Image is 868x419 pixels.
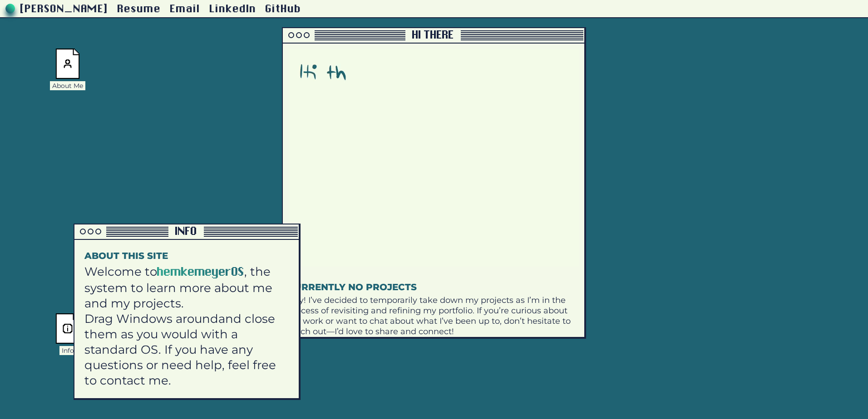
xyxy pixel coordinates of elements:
div: Hey! I’ve decided to temporarily take down my projects as I’m in the process of revisiting and re... [287,295,576,337]
a: Email [170,4,201,15]
div: Info [173,226,199,237]
a: LinkedIn [210,4,257,15]
a: [PERSON_NAME] [20,4,108,15]
span: Drag Windows around [84,312,218,326]
span: hemkemeyerOS [157,266,244,278]
h1: About this site [84,250,287,262]
h3: currently no projects [287,281,417,293]
span: and close them as you would with a standard OS [84,312,275,357]
a: Resume [118,4,161,15]
div: About Me [50,81,85,90]
div: Info [59,346,76,355]
p: Welcome to , the system to learn more about me and my projects. . If you have any questions or ne... [84,264,287,388]
div: Hi there [410,30,456,41]
a: GitHub [266,4,301,15]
